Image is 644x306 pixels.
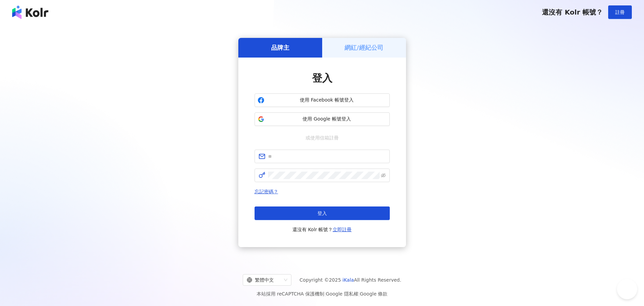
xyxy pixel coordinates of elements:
[324,291,326,297] span: |
[312,72,332,84] span: 登入
[542,8,603,16] span: 還沒有 Kolr 帳號？
[267,116,387,123] span: 使用 Google 帳號登入
[247,275,281,285] div: 繁體中文
[255,93,390,107] button: 使用 Facebook 帳號登入
[344,43,383,52] h5: 網紅/經紀公司
[292,225,352,234] span: 還沒有 Kolr 帳號？
[300,276,401,284] span: Copyright © 2025 All Rights Reserved.
[617,285,637,305] iframe: Toggle Customer Support
[360,291,387,297] a: Google 條款
[12,5,48,19] img: logo
[326,291,358,297] a: Google 隱私權
[317,211,327,216] span: 登入
[615,9,625,15] span: 註冊
[301,134,343,141] span: 或使用信箱註冊
[257,290,387,298] span: 本站採用 reCAPTCHA 保護機制
[267,97,387,104] span: 使用 Facebook 帳號登入
[333,227,352,232] a: 立即註冊
[342,277,354,283] a: iKala
[381,173,386,178] span: eye-invisible
[255,112,390,126] button: 使用 Google 帳號登入
[608,5,632,19] button: 註冊
[271,43,289,52] h5: 品牌主
[255,206,390,220] button: 登入
[255,189,278,194] a: 忘記密碼？
[358,291,360,297] span: |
